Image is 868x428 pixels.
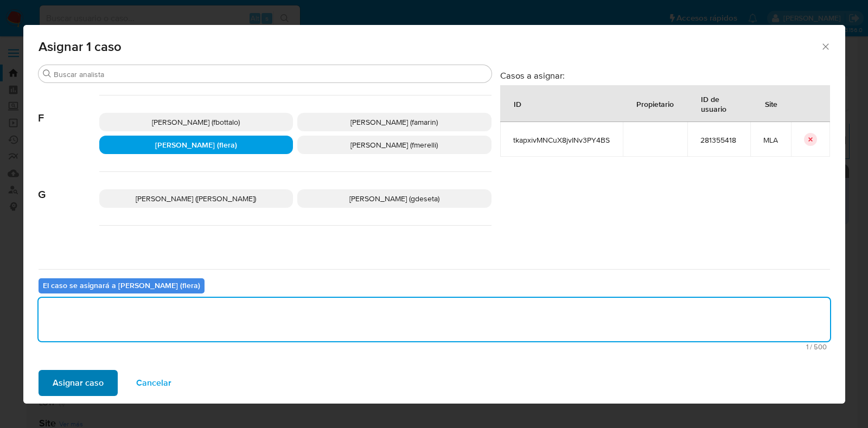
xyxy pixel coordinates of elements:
span: [PERSON_NAME] (flera) [155,139,237,150]
span: Máximo 500 caracteres [42,343,827,350]
span: [PERSON_NAME] (fbottalo) [152,117,240,127]
span: [PERSON_NAME] ([PERSON_NAME]) [136,193,256,204]
div: assign-modal [23,25,845,404]
span: [PERSON_NAME] (famarin) [350,117,438,127]
div: [PERSON_NAME] (famarin) [297,113,492,131]
span: G [39,172,99,201]
div: Site [752,91,790,117]
div: ID de usuario [688,86,750,122]
button: icon-button [804,133,817,146]
div: [PERSON_NAME] (fmerelli) [297,136,492,154]
span: I [39,226,99,255]
button: Buscar [43,69,52,78]
span: 281355418 [700,135,737,145]
input: Buscar analista [54,69,487,79]
span: MLA [763,135,778,145]
div: Propietario [623,91,687,117]
div: [PERSON_NAME] (fbottalo) [99,113,293,131]
span: Cancelar [136,371,171,395]
span: [PERSON_NAME] (fmerelli) [350,139,438,150]
div: [PERSON_NAME] (gdeseta) [297,189,492,208]
button: Cerrar ventana [820,41,830,51]
span: Asignar 1 caso [39,40,821,53]
span: [PERSON_NAME] (gdeseta) [349,193,439,204]
div: ID [501,91,534,117]
span: F [39,95,99,125]
button: Asignar caso [39,370,118,396]
b: El caso se asignará a [PERSON_NAME] (flera) [43,280,200,291]
h3: Casos a asignar: [500,70,830,81]
span: tkapxivMNCuX8jvINv3PY4BS [513,135,610,145]
span: Asignar caso [53,371,104,395]
div: [PERSON_NAME] (flera) [99,136,293,154]
div: [PERSON_NAME] ([PERSON_NAME]) [99,189,293,208]
button: Cancelar [122,370,186,396]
